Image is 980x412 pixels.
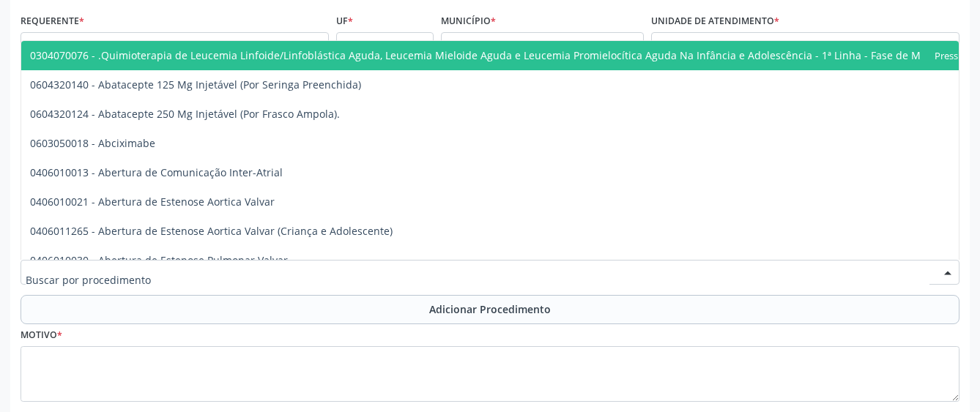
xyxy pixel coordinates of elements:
[30,195,275,209] span: 0406010021 - Abertura de Estenose Aortica Valvar
[441,10,496,32] label: Município
[651,10,779,32] label: Unidade de atendimento
[30,136,155,150] span: 0603050018 - Abciximabe
[446,37,614,52] span: [PERSON_NAME]
[336,10,353,32] label: UF
[341,37,404,52] span: AL
[30,165,283,179] span: 0406010013 - Abertura de Comunicação Inter-Atrial
[30,253,288,267] span: 0406010030 - Abertura de Estenose Pulmonar Valvar
[30,78,361,91] span: 0604320140 - Abatacepte 125 Mg Injetável (Por Seringa Preenchida)
[429,301,551,317] span: Adicionar Procedimento
[30,107,340,121] span: 0604320124 - Abatacepte 250 Mg Injetável (Por Frasco Ampola).
[21,324,62,347] label: Motivo
[30,224,393,238] span: 0406011265 - Abertura de Estenose Aortica Valvar (Criança e Adolescente)
[30,48,973,62] span: 0304070076 - .Quimioterapia de Leucemia Linfoide/Linfoblástica Aguda, Leucemia Mieloide Aguda e L...
[26,37,299,52] span: Médico(a)
[21,10,84,32] label: Requerente
[21,295,959,324] button: Adicionar Procedimento
[656,37,929,52] span: Unidade de Saude da Familia das Pedras
[26,265,929,294] input: Buscar por procedimento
